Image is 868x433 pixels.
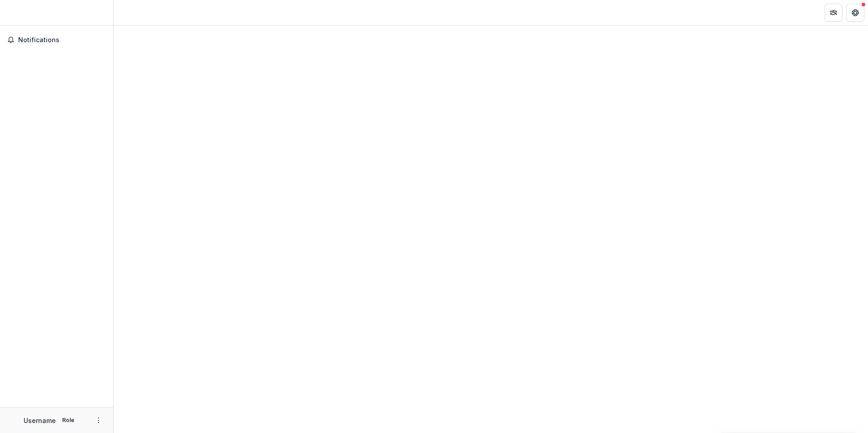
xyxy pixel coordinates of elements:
[59,416,77,424] p: Role
[24,416,56,425] p: Username
[18,36,106,44] span: Notifications
[93,415,104,426] button: More
[846,4,864,22] button: Get Help
[824,4,843,22] button: Partners
[4,33,109,47] button: Notifications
